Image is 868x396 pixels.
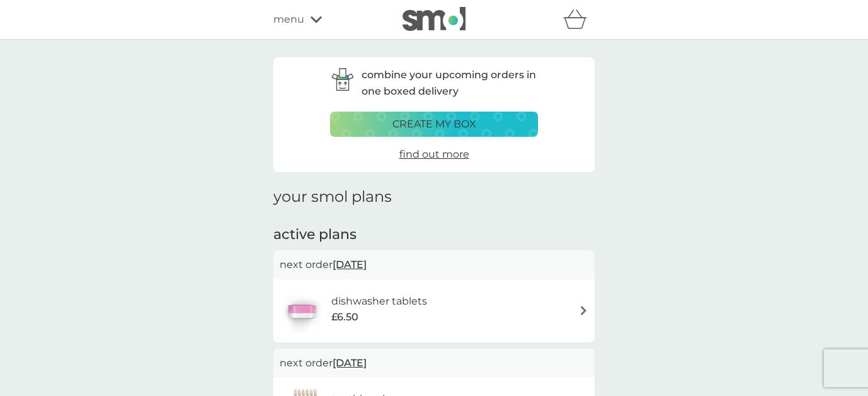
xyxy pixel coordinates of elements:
div: basket [563,7,595,32]
p: combine your upcoming orders in one boxed delivery [362,67,538,99]
p: next order [280,257,588,273]
p: next order [280,355,588,371]
span: [DATE] [333,351,367,375]
img: dishwasher tablets [280,289,324,333]
h6: dishwasher tablets [331,293,427,310]
a: find out more [399,146,469,163]
span: menu [273,11,304,28]
button: create my box [330,112,538,137]
p: create my box [392,116,476,132]
img: smol [403,7,465,31]
span: [DATE] [333,252,367,277]
span: £6.50 [331,309,358,325]
img: arrow right [579,306,588,315]
h1: your smol plans [273,188,595,206]
span: find out more [399,148,469,160]
h2: active plans [273,225,595,245]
